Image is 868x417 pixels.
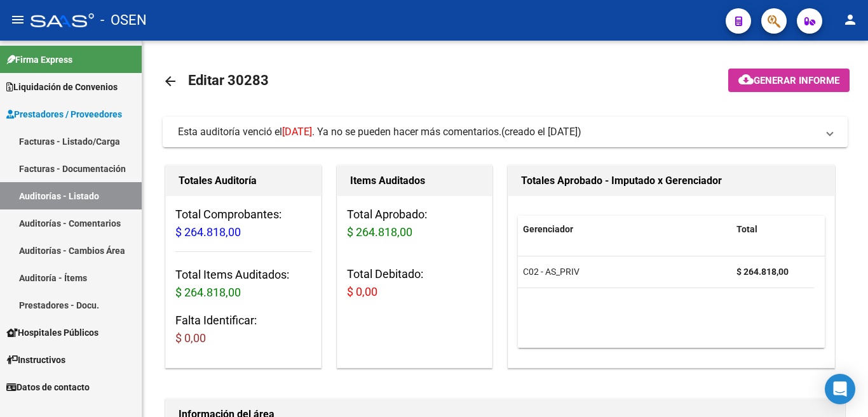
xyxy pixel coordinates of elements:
[347,265,483,301] h3: Total Debitado:
[175,312,311,347] h3: Falta Identificar:
[738,72,754,87] mat-icon: cloud_download
[175,331,206,345] span: $ 0,00
[163,117,848,147] mat-expansion-panel-header: Esta auditoría venció el[DATE]. Ya no se pueden hacer más comentarios.(creado el [DATE])
[6,53,72,67] span: Firma Express
[825,374,855,404] div: Open Intercom Messenger
[731,216,814,243] datatable-header-cell: Total
[521,171,822,191] h1: Totales Aprobado - Imputado x Gerenciador
[6,353,65,367] span: Instructivos
[175,266,311,301] h3: Total Items Auditados:
[736,224,757,234] span: Total
[347,225,412,239] span: $ 264.818,00
[6,80,118,94] span: Liquidación de Convenios
[178,126,501,138] span: Esta auditoría venció el . Ya no se pueden hacer más comentarios.
[163,74,178,89] mat-icon: arrow_back
[347,206,483,241] h3: Total Aprobado:
[10,12,25,27] mat-icon: menu
[843,12,858,27] mat-icon: person
[6,107,122,121] span: Prestadores / Proveedores
[6,326,98,340] span: Hospitales Públicos
[347,285,377,298] span: $ 0,00
[188,72,269,88] span: Editar 30283
[179,171,308,191] h1: Totales Auditoría
[736,267,789,277] strong: $ 264.818,00
[175,286,241,299] span: $ 264.818,00
[175,225,241,239] span: $ 264.818,00
[518,216,731,243] datatable-header-cell: Gerenciador
[282,126,312,138] span: [DATE]
[350,171,480,191] h1: Items Auditados
[501,125,581,139] span: (creado el [DATE])
[6,380,90,394] span: Datos de contacto
[100,6,147,34] span: - OSEN
[175,206,311,241] h3: Total Comprobantes:
[728,69,850,92] button: Generar informe
[754,75,839,86] span: Generar informe
[523,224,573,234] span: Gerenciador
[523,267,580,277] span: C02 - AS_PRIV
